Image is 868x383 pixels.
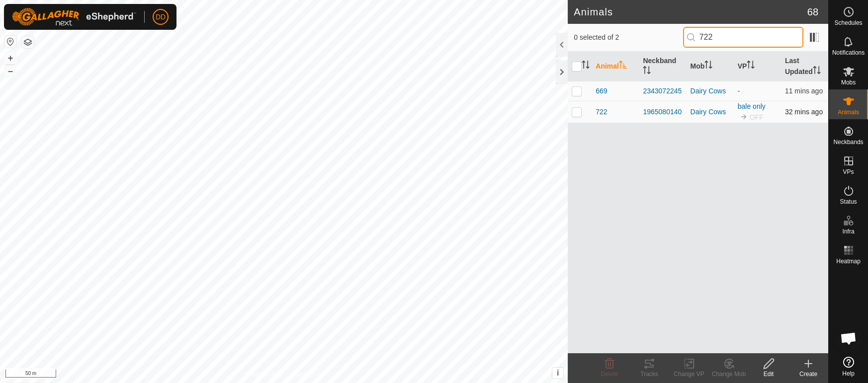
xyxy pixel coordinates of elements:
span: 68 [807,4,818,19]
span: Heatmap [836,258,861,264]
p-sorticon: Activate to sort [813,68,821,76]
button: Reset Map [4,36,16,48]
span: Delete [601,371,618,378]
div: Dairy Cows [691,86,730,96]
h2: Animals [574,6,807,18]
th: Last Updated [781,52,828,81]
p-sorticon: Activate to sort [747,62,755,70]
a: Help [829,353,868,381]
div: Create [788,370,828,379]
span: i [557,369,559,377]
p-sorticon: Activate to sort [704,62,712,70]
div: Open chat [834,323,864,353]
th: VP [734,52,781,81]
input: Search (S) [683,27,803,48]
span: 26 Sept 2025, 4:22 pm [785,87,823,95]
span: Infra [842,229,854,234]
span: 722 [596,107,607,117]
a: Contact Us [294,370,323,379]
span: Animals [838,109,859,115]
div: 2343072245 [643,86,682,96]
p-sorticon: Activate to sort [643,68,651,76]
span: Notifications [832,50,865,56]
img: Gallagher Logo [12,8,136,26]
div: 1965080140 [643,107,682,117]
th: Mob [687,52,734,81]
span: Schedules [834,20,862,26]
div: Edit [749,370,788,379]
div: Change VP [669,370,709,379]
span: OFF [750,113,764,121]
span: 0 selected of 2 [574,32,683,43]
app-display-virtual-paddock-transition: - [738,87,740,95]
span: 669 [596,86,607,96]
span: VPs [843,169,854,175]
th: Neckband [639,52,686,81]
span: DD [156,12,166,22]
a: bale only [738,102,766,110]
button: i [552,368,563,379]
span: Neckbands [833,139,863,145]
span: Status [840,199,857,205]
div: Dairy Cows [691,107,730,117]
button: Map Layers [22,36,34,48]
div: Tracks [629,370,669,379]
th: Animal [592,52,639,81]
span: 26 Sept 2025, 4:01 pm [785,108,823,116]
a: Privacy Policy [245,370,282,379]
img: to [740,113,748,121]
button: + [4,52,16,64]
span: Help [842,371,855,377]
p-sorticon: Activate to sort [619,62,627,70]
p-sorticon: Activate to sort [582,62,590,70]
span: Mobs [841,79,856,85]
div: Change Mob [709,370,749,379]
button: – [4,65,16,77]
